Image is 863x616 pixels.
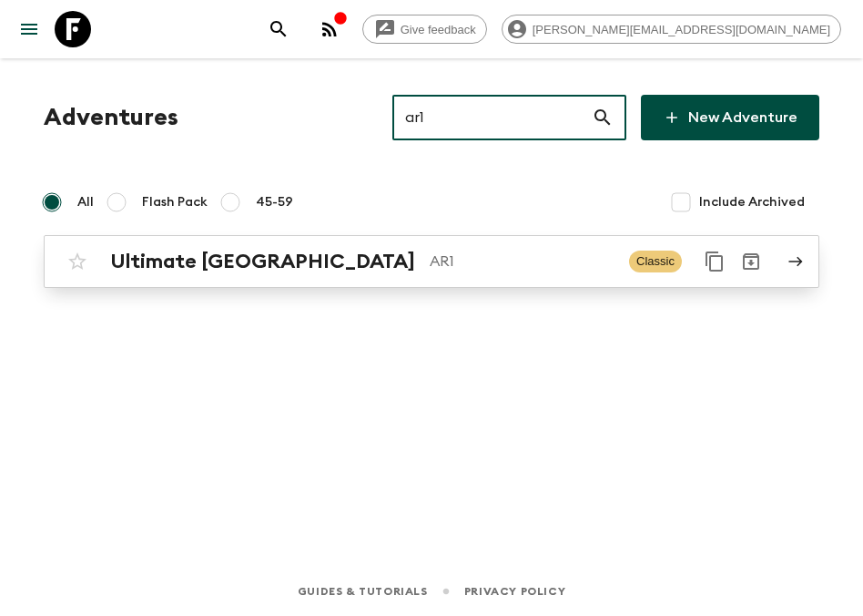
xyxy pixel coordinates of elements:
[641,95,819,140] a: New Adventure
[110,250,415,273] h2: Ultimate [GEOGRAPHIC_DATA]
[298,581,428,601] a: Guides & Tutorials
[11,11,47,47] button: menu
[733,243,769,280] button: Archive
[44,99,178,136] h1: Adventures
[502,15,841,44] div: [PERSON_NAME][EMAIL_ADDRESS][DOMAIN_NAME]
[430,251,614,272] p: AR1
[392,92,592,143] input: e.g. AR1, Argentina
[260,11,297,47] button: search adventures
[44,235,819,288] a: Ultimate [GEOGRAPHIC_DATA]AR1ClassicDuplicate for 45-59Archive
[464,581,565,601] a: Privacy Policy
[696,243,733,280] button: Duplicate for 45-59
[77,193,94,211] span: All
[699,193,805,211] span: Include Archived
[256,193,293,211] span: 45-59
[362,15,487,44] a: Give feedback
[391,23,486,36] span: Give feedback
[629,251,682,272] span: Classic
[523,23,840,36] span: [PERSON_NAME][EMAIL_ADDRESS][DOMAIN_NAME]
[142,193,208,211] span: Flash Pack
